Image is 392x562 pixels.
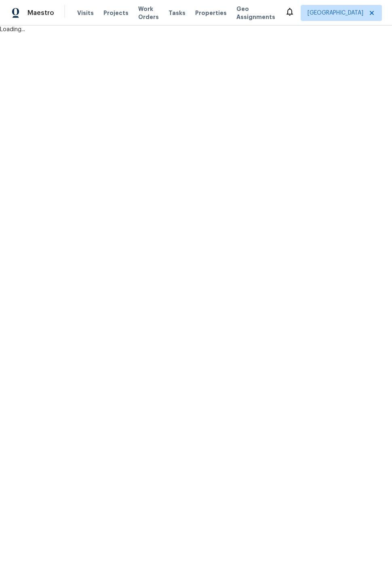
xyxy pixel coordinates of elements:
[103,9,129,17] span: Projects
[236,5,275,21] span: Geo Assignments
[27,9,54,17] span: Maestro
[195,9,227,17] span: Properties
[308,9,363,17] span: [GEOGRAPHIC_DATA]
[77,9,94,17] span: Visits
[169,10,185,16] span: Tasks
[138,5,159,21] span: Work Orders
